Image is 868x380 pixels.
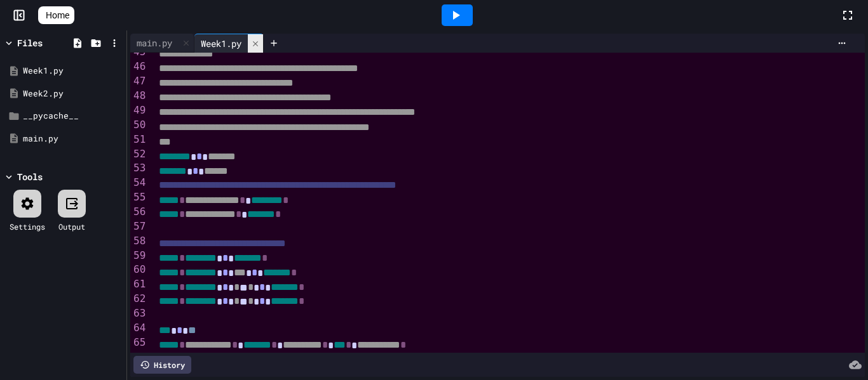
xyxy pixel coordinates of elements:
[10,221,45,232] div: Settings
[17,36,43,49] div: Files
[23,65,122,77] div: Week1.py
[130,321,147,336] div: 64
[38,6,74,24] a: Home
[58,221,85,232] div: Output
[130,74,147,89] div: 47
[133,356,191,374] div: History
[130,219,147,233] div: 57
[130,147,147,162] div: 52
[130,118,147,133] div: 50
[130,36,179,49] div: main.py
[130,133,147,147] div: 51
[130,103,147,118] div: 49
[23,110,122,122] div: __pycache__
[23,88,122,100] div: Week2.py
[130,205,147,219] div: 56
[130,263,147,277] div: 60
[130,277,147,292] div: 61
[130,176,147,190] div: 54
[130,306,147,320] div: 63
[130,190,147,205] div: 55
[130,45,147,60] div: 45
[130,336,147,350] div: 65
[130,292,147,306] div: 62
[130,161,147,176] div: 53
[194,34,264,53] div: Week1.py
[130,60,147,74] div: 46
[46,9,69,22] span: Home
[23,133,122,145] div: main.py
[194,37,248,50] div: Week1.py
[130,234,147,249] div: 58
[17,170,43,183] div: Tools
[130,34,194,53] div: main.py
[130,89,147,103] div: 48
[130,249,147,263] div: 59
